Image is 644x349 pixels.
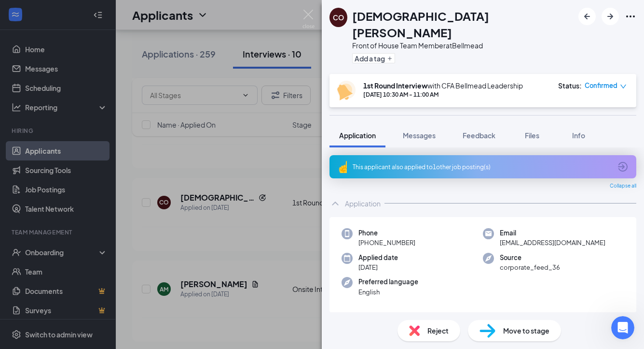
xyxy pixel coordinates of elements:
[403,131,436,140] span: Messages
[15,100,151,147] div: Hi [PERSON_NAME]! I hope you're doing well. I wanted to check if you still need my help, as I hav...
[611,316,634,339] iframe: Intercom live chat
[581,11,593,22] svg: ArrowLeftNew
[617,161,629,173] svg: ArrowCircle
[358,287,418,297] span: English
[427,325,449,336] span: Reject
[8,174,158,243] div: Good day, [PERSON_NAME]! Just checking in—do you still need any assistance with your account, asi...
[8,94,158,153] div: Hi [PERSON_NAME]! I hope you're doing well. I wanted to check if you still need my help, as I hav...
[363,81,427,90] b: 1st Round Interview
[387,56,393,61] svg: Plus
[572,131,585,140] span: Info
[352,8,574,41] h1: [DEMOGRAPHIC_DATA][PERSON_NAME]
[329,198,341,209] svg: ChevronUp
[6,4,25,22] button: go back
[345,199,381,208] div: Application
[363,90,523,99] div: [DATE] 10:30 AM - 11:00 AM
[27,5,43,21] img: Profile image for Fin
[353,163,611,171] div: This applicant also applied to 1 other job posting(s)
[61,275,69,283] button: Start recording
[463,131,495,140] span: Feedback
[585,81,617,90] span: Confirmed
[625,11,636,22] svg: Ellipses
[47,9,58,16] h1: Fin
[358,238,415,247] span: [PHONE_NUMBER]
[352,41,574,50] div: Front of House Team Member at Bellmead
[169,4,187,21] div: Close
[500,228,605,238] span: Email
[500,262,560,272] span: corporate_feed_36
[165,271,181,287] button: Send a message…
[558,81,582,90] div: Status :
[604,11,616,22] svg: ArrowRight
[500,238,605,247] span: [EMAIL_ADDRESS][DOMAIN_NAME]
[333,13,344,22] div: CO
[151,4,169,22] button: Home
[339,131,376,140] span: Application
[8,94,185,161] div: Jonah says…
[620,83,627,90] span: down
[46,275,54,283] button: Upload attachment
[8,174,185,250] div: Jonah says…
[525,131,539,140] span: Files
[8,81,185,94] div: [DATE]
[363,81,523,90] div: with CFA Bellmead Leadership
[358,277,418,287] span: Preferred language
[15,180,151,237] div: Good day, [PERSON_NAME]! Just checking in—do you still need any assistance with your account, asi...
[358,228,415,238] span: Phone
[358,253,398,262] span: Applied date
[602,8,619,25] button: ArrowRight
[8,250,185,289] div: Lindsay says…
[503,325,549,336] span: Move to stage
[43,33,150,53] a: [PERSON_NAME] - CFA
[610,182,636,190] span: Collapse all
[358,262,398,272] span: [DATE]
[500,253,560,262] span: Source
[8,161,185,174] div: [DATE]
[35,250,185,281] div: [PERSON_NAME], I am all good. Thank you for your help!
[30,275,38,283] button: Gif picker
[8,255,185,271] textarea: Message…
[64,39,142,47] span: [PERSON_NAME] - CFA
[15,275,23,283] button: Emoji picker
[578,8,596,25] button: ArrowLeftNew
[352,53,395,63] button: PlusAdd a tag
